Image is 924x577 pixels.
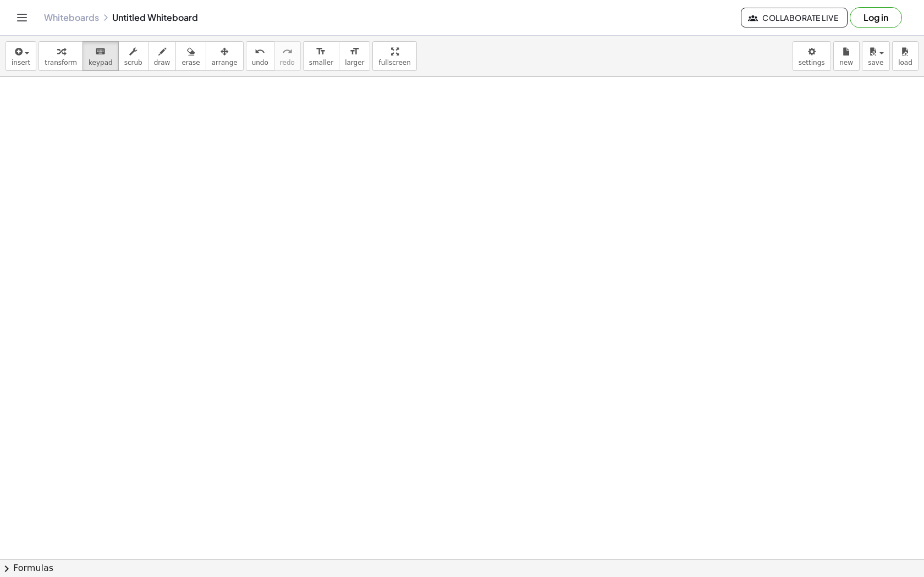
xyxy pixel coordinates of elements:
[89,59,113,66] span: keypad
[345,59,364,66] span: larger
[378,59,410,66] span: fullscreen
[339,41,370,71] button: format_sizelarger
[741,8,848,27] button: Collaborate Live
[349,45,360,58] i: format_size
[148,41,177,71] button: draw
[175,41,206,71] button: erase
[95,45,106,58] i: keyboard
[850,7,902,28] button: Log in
[282,45,293,58] i: redo
[206,41,244,71] button: arrange
[303,41,339,71] button: format_sizesmaller
[212,59,238,66] span: arrange
[750,13,838,23] span: Collaborate Live
[246,41,274,71] button: undoundo
[154,59,170,66] span: draw
[316,45,326,58] i: format_size
[799,59,825,66] span: settings
[13,9,31,26] button: Toggle navigation
[182,59,200,66] span: erase
[793,41,831,71] button: settings
[44,12,99,23] a: Whiteboards
[280,59,295,66] span: redo
[252,59,268,66] span: undo
[118,41,148,71] button: scrub
[45,59,77,66] span: transform
[833,41,860,71] button: new
[839,59,853,66] span: new
[309,59,333,66] span: smaller
[255,45,265,58] i: undo
[862,41,890,71] button: save
[274,41,301,71] button: redoredo
[892,41,919,71] button: load
[5,41,36,71] button: insert
[124,59,142,66] span: scrub
[38,41,83,71] button: transform
[898,59,912,66] span: load
[868,59,883,66] span: save
[82,41,119,71] button: keyboardkeypad
[12,59,30,66] span: insert
[372,41,416,71] button: fullscreen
